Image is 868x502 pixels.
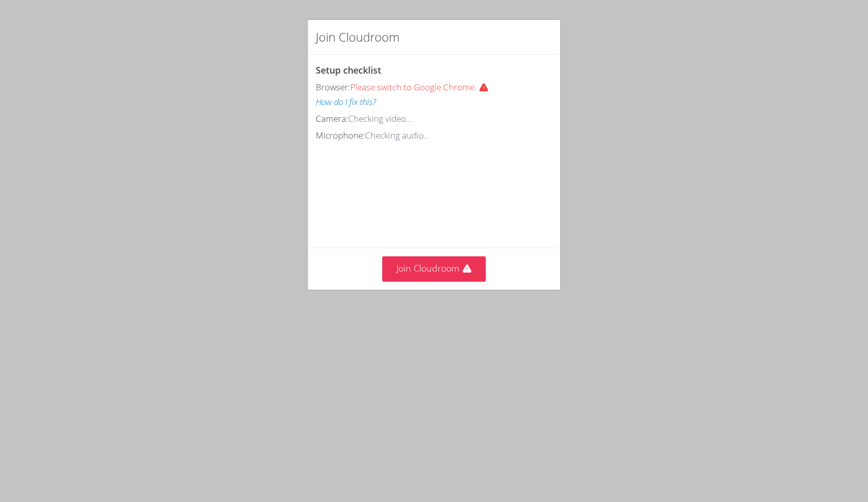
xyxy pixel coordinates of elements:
[316,113,348,124] span: Camera:
[316,64,381,76] span: Setup checklist
[365,129,430,141] span: Checking audio...
[348,113,412,124] span: Checking video...
[316,95,376,110] button: How do I fix this?
[316,129,365,141] span: Microphone:
[316,28,399,46] h2: Join Cloudroom
[350,81,497,93] span: Please switch to Google Chrome.
[316,81,350,93] span: Browser:
[382,256,486,281] button: Join Cloudroom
